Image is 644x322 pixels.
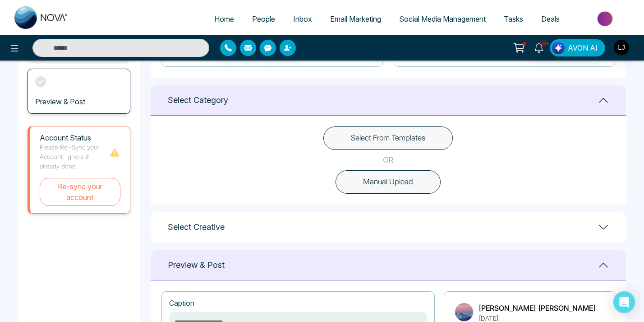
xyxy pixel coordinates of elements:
a: Home [205,10,243,28]
span: 10+ [539,39,547,47]
h1: Select Creative [168,222,225,232]
img: Lead Flow [552,42,565,54]
span: AVON AI [568,42,598,53]
span: Email Marketing [330,14,381,23]
span: Deals [541,14,560,23]
button: Manual Upload [336,170,441,194]
img: Lokesh Avinash Joshi [455,303,473,321]
a: Email Marketing [321,10,390,28]
img: Nova CRM Logo [14,6,69,29]
a: Inbox [284,10,321,28]
button: Re-sync your account [40,178,120,206]
img: User Avatar [614,40,629,55]
h1: Account Status [40,134,109,142]
button: Select From Templates [323,126,453,150]
a: Social Media Management [390,10,495,28]
span: Tasks [504,14,523,23]
span: Inbox [293,14,312,23]
h1: Caption [169,299,194,308]
p: [PERSON_NAME] [PERSON_NAME] [478,303,596,313]
div: Open Intercom Messenger [613,291,635,313]
a: 10+ [528,39,550,55]
p: OR [383,154,393,166]
a: Tasks [495,10,532,28]
h1: Select Category [168,95,228,105]
a: Deals [532,10,569,28]
p: Please Re-Sync your Account. Ignore if already done. [40,142,109,171]
button: AVON AI [550,39,605,56]
img: Market-place.gif [573,9,639,29]
span: People [252,14,275,23]
span: Social Media Management [399,14,486,23]
h1: Preview & Post [168,260,225,270]
span: Home [214,14,234,23]
a: People [243,10,284,28]
h3: Preview & Post [35,98,85,106]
